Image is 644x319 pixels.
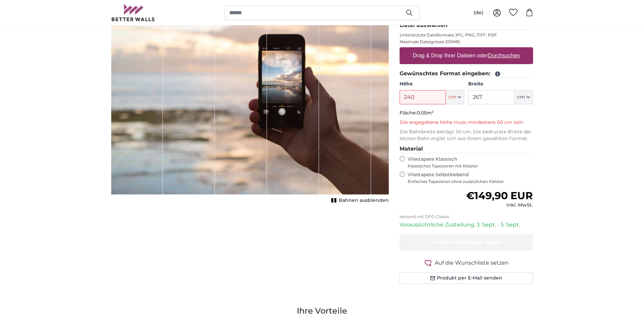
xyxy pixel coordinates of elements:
button: (de) [468,7,489,19]
span: €149,90 EUR [466,189,533,202]
label: Höhe [400,81,464,87]
div: inkl. MwSt. [466,202,533,209]
button: cm [446,90,464,104]
legend: Material [400,145,533,153]
label: Vliestapete Klassisch [408,156,527,169]
p: Versand mit DPD Classic [400,214,533,219]
span: Klassisches Tapezieren mit Kleister [408,163,527,169]
span: Auf die Wunschliste setzen [435,259,509,267]
h3: Ihre Vorteile [111,305,533,316]
span: In den Warenkorb legen [432,239,501,245]
legend: Datei auswählen [400,21,533,30]
img: Betterwalls [111,4,155,21]
label: Breite [468,81,533,87]
button: Produkt per E-Mail senden [400,272,533,284]
p: Die Bahnbreite beträgt 50 cm. Die bedruckte Breite der letzten Bahn ergibt sich aus Ihrem gewählt... [400,129,533,142]
span: Bahnen ausblenden [339,197,389,204]
label: Drag & Drop Ihrer Dateien oder [410,49,523,62]
legend: Gewünschtes Format eingeben: [400,70,533,78]
u: Durchsuchen [488,53,520,58]
p: Die angegebene Höhe muss mindestens 60 cm sein. [400,119,533,126]
p: Voraussichtliche Zustellung: 3. Sept. - 5. Sept. [400,221,533,229]
span: cm [449,94,456,101]
p: Unterstützte Dateiformate JPG, PNG, TIFF, PDF. [400,32,533,38]
button: Auf die Wunschliste setzen [400,259,533,267]
span: cm [517,94,525,101]
p: Maximale Dateigrösse 200MB. [400,39,533,45]
button: In den Warenkorb legen [400,234,533,250]
label: Vliestapete Selbstklebend [408,171,533,184]
button: Bahnen ausblenden [329,196,389,205]
span: 0.05m² [417,110,434,116]
button: cm [515,90,533,104]
span: Einfaches Tapezieren ohne zusätzlichen Kleister [408,179,533,184]
p: Fläche: [400,110,533,116]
